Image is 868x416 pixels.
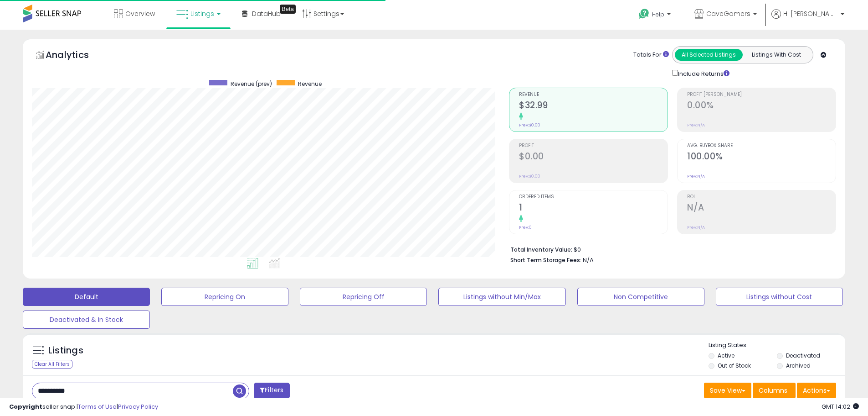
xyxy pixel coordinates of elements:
[9,402,42,411] strong: Copyright
[675,49,743,61] button: All Selected Listings
[23,288,150,306] button: Default
[633,51,669,59] div: Totals For
[519,92,668,97] span: Revenue
[771,9,844,30] a: Hi [PERSON_NAME]
[519,151,668,163] h2: $0.00
[161,288,288,306] button: Repricing On
[231,80,272,88] span: Revenue (prev)
[438,288,565,306] button: Listings without Min/Max
[665,68,740,79] div: Include Returns
[9,403,158,411] div: seller snap | |
[652,11,664,18] span: Help
[519,195,668,200] span: Ordered Items
[519,202,668,215] h2: 1
[23,311,150,329] button: Deactivated & In Stock
[510,256,581,264] b: Short Term Storage Fees:
[709,341,845,350] p: Listing States:
[638,8,650,20] i: Get Help
[706,9,750,18] span: CaveGamers
[577,288,704,306] button: Non Competitive
[300,288,427,306] button: Repricing Off
[687,122,705,128] small: Prev: N/A
[583,256,594,264] span: N/A
[254,383,289,399] button: Filters
[716,288,843,306] button: Listings without Cost
[519,143,668,148] span: Profit
[280,5,296,14] div: Tooltip anchor
[32,360,72,369] div: Clear All Filters
[632,1,680,30] a: Help
[786,362,811,369] label: Archived
[519,174,540,179] small: Prev: $0.00
[742,49,810,61] button: Listings With Cost
[786,352,820,359] label: Deactivated
[519,122,540,128] small: Prev: $0.00
[759,386,787,395] span: Columns
[753,383,796,398] button: Columns
[125,9,155,18] span: Overview
[687,225,705,230] small: Prev: N/A
[687,174,705,179] small: Prev: N/A
[252,9,281,18] span: DataHub
[46,48,107,63] h5: Analytics
[687,202,836,215] h2: N/A
[510,243,829,254] li: $0
[190,9,214,18] span: Listings
[797,383,836,398] button: Actions
[783,9,838,18] span: Hi [PERSON_NAME]
[118,402,158,411] a: Privacy Policy
[687,151,836,163] h2: 100.00%
[822,402,859,411] span: 2025-09-11 14:02 GMT
[510,246,572,253] b: Total Inventory Value:
[718,362,751,369] label: Out of Stock
[704,383,751,398] button: Save View
[78,402,117,411] a: Terms of Use
[687,143,836,148] span: Avg. Buybox Share
[718,352,734,359] label: Active
[48,344,83,357] h5: Listings
[687,92,836,97] span: Profit [PERSON_NAME]
[519,100,668,112] h2: $32.99
[298,80,322,88] span: Revenue
[687,195,836,200] span: ROI
[687,100,836,112] h2: 0.00%
[519,225,532,230] small: Prev: 0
